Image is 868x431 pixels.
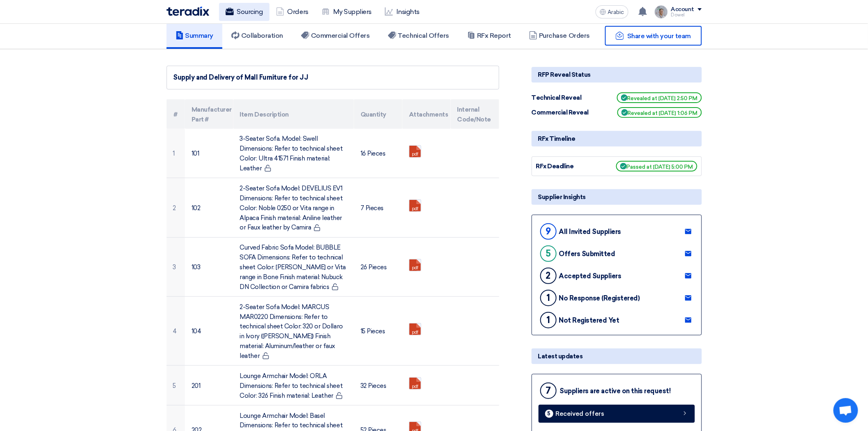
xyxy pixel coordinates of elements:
[596,5,628,18] button: Arabic
[536,163,574,170] font: RFx Deadline
[538,193,586,201] font: Supplier Insights
[173,328,177,335] font: 4
[409,200,475,249] a: JJMALL_FURNITURE_DETAILS___TRADITION_1744290892607.pdf
[409,146,475,195] a: JJMALL_FURNITURE_DETAILS__NORMAN_1744290874323.pdf
[240,135,343,172] font: 3-Seater Sofa. Model: Swell Dimensions: Refer to technical sheet Color: Ultra 41571 Finish materi...
[361,328,385,335] font: 15 Pieces
[222,23,292,49] a: Collaboration
[219,3,270,21] a: Sourcing
[409,259,475,309] a: JJMALL_FURNITURE_DETAILS__MORADA_1744290904446.pdf
[546,248,551,259] font: 5
[409,323,475,373] a: JJMALL_FURNITURE_DETAILS__IN_CLASS_1744290920467.pdf
[173,204,176,212] font: 2
[192,106,232,123] font: Manufacturer Part #
[173,382,176,390] font: 5
[559,316,619,324] font: Not Registered Yet
[333,8,372,16] font: My Suppliers
[270,3,315,21] a: Orders
[532,94,582,101] font: Technical Reveal
[398,32,449,39] font: Technical Offers
[458,23,520,49] a: RFx Report
[192,150,199,157] font: 101
[240,372,343,399] font: Lounge Armchair Model: ORLA Dimensions: Refer to technical sheet Color: 326 Finish material: Leather
[174,111,178,118] font: #
[559,250,615,258] font: Offers Submitted
[538,353,583,360] font: Latest updates
[237,8,263,16] font: Sourcing
[192,204,201,212] font: 102
[532,109,589,116] font: Commercial Reveal
[546,385,551,396] font: 7
[627,32,691,40] font: Share with your team
[192,264,201,271] font: 103
[361,204,384,212] font: 7 Pieces
[457,106,491,123] font: Internal Code/Note
[628,110,698,116] font: Revealed at [DATE] 1:06 PM
[520,23,599,49] a: Purchase Orders
[361,150,386,157] font: 16 Pieces
[315,3,378,21] a: My Suppliers
[608,9,624,16] font: Arabic
[409,378,475,427] a: JJMALL_FURNITURE_DETAILS__NORMAN_1744290932563.pdf
[241,32,283,39] font: Collaboration
[559,272,621,280] font: Accepted Suppliers
[834,398,858,423] a: Open chat
[546,270,551,281] font: 2
[311,32,370,39] font: Commercial Offers
[192,328,201,335] font: 104
[538,71,591,78] font: RFP Reveal Status
[396,8,420,16] font: Insights
[546,226,551,237] font: 9
[240,244,346,291] font: Curved Fabric Sofa Model: BUBBLE SOFA Dimensions: Refer to technical sheet Color: [PERSON_NAME] o...
[378,3,426,21] a: Insights
[559,228,621,236] font: All Invited Suppliers
[539,405,695,423] a: 5 Received offers
[628,95,698,101] font: Revealed at [DATE] 2:50 PM
[559,294,640,302] font: No Response (Registered)
[240,303,343,360] font: 2-Seater Sofa Model: MARCUS MAR0220 Dimensions: Refer to technical sheet Color: 320 or Dollaro in...
[655,5,668,18] img: IMG_1753965247717.jpg
[671,12,685,18] font: Dowel
[560,387,671,395] font: Suppliers are active on this request!
[173,150,175,157] font: 1
[556,410,605,417] font: Received offers
[192,382,201,390] font: 201
[167,23,223,49] a: Summary
[546,292,550,303] font: 1
[240,111,289,118] font: Item Description
[288,8,308,16] font: Orders
[379,23,458,49] a: Technical Offers
[538,135,576,142] font: RFx Timeline
[361,111,386,118] font: Quantity
[361,382,386,390] font: 32 Pieces
[167,7,209,16] img: Teradix logo
[409,111,448,118] font: Attachments
[546,314,550,326] font: 1
[548,410,551,417] font: 5
[477,32,511,39] font: RFx Report
[292,23,379,49] a: Commercial Offers
[173,264,176,271] font: 3
[174,73,308,81] font: Supply and Delivery of Mall Furniture for JJ
[361,264,387,271] font: 26 Pieces
[627,164,693,170] font: Passed at [DATE] 5:00 PM
[240,185,343,232] font: 2-Seater Sofa Model: DEVELIUS EV1 Dimensions: Refer to technical sheet Color: Noble 0250 or Vita ...
[671,6,694,13] font: Account
[185,32,214,39] font: Summary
